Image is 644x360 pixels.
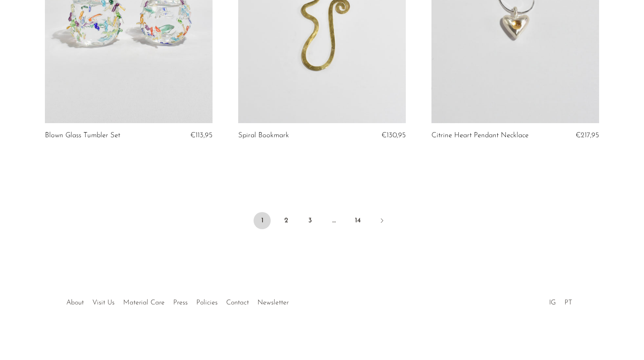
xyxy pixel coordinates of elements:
[45,132,120,139] a: Blown Glass Tumbler Set
[278,212,295,229] a: 2
[381,132,406,139] span: €130,95
[325,212,343,229] span: …
[349,212,366,229] a: 14
[62,292,293,309] ul: Quick links
[301,212,319,229] a: 3
[254,212,271,229] span: 1
[226,299,249,306] a: Contact
[545,292,576,309] ul: Social Medias
[549,299,556,306] a: IG
[238,132,289,139] a: Spiral Bookmark
[123,299,165,306] a: Material Care
[66,299,84,306] a: About
[196,299,218,306] a: Policies
[431,132,529,139] a: Citrine Heart Pendant Necklace
[190,132,213,139] span: €113,95
[92,299,115,306] a: Visit Us
[576,132,599,139] span: €217,95
[373,212,390,231] a: Next
[173,299,188,306] a: Press
[564,299,572,306] a: PT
